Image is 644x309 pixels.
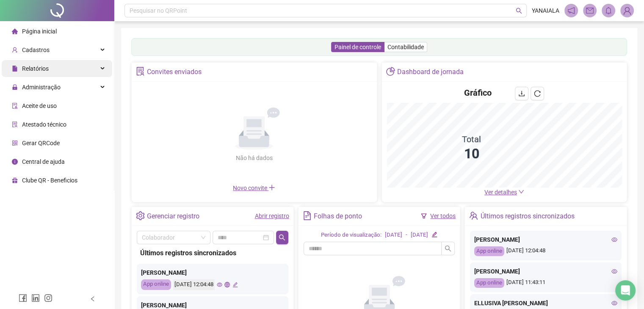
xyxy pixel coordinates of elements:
[321,231,381,240] div: Período de visualização:
[22,84,61,91] span: Administração
[90,296,96,302] span: left
[22,121,66,128] span: Atestado técnico
[445,245,451,252] span: search
[397,65,464,79] div: Dashboard de jornada
[255,212,289,219] a: Abrir registro
[22,65,49,72] span: Relatórios
[233,185,275,191] span: Novo convite
[474,246,617,256] div: [DATE] 12:04:48
[141,279,171,290] div: App online
[386,67,395,76] span: pie-chart
[586,7,594,14] span: mail
[481,209,575,223] div: Últimos registros sincronizados
[12,66,18,72] span: file
[385,231,402,240] div: [DATE]
[469,211,478,220] span: team
[314,209,362,223] div: Folhas de ponto
[22,140,60,146] span: Gerar QRCode
[532,6,559,15] span: YANAIALA
[518,189,524,195] span: down
[19,294,27,302] span: facebook
[12,103,18,109] span: audit
[406,231,407,240] div: -
[474,278,617,288] div: [DATE] 11:43:11
[474,267,617,276] div: [PERSON_NAME]
[217,282,222,287] span: eye
[12,121,18,127] span: solution
[215,153,293,163] div: Não há dados
[140,248,285,258] div: Últimos registros sincronizados
[22,177,77,184] span: Clube QR - Beneficios
[534,90,541,97] span: reload
[411,231,428,240] div: [DATE]
[12,177,18,183] span: gift
[147,65,202,79] div: Convites enviados
[22,102,57,109] span: Aceite de uso
[173,279,215,290] div: [DATE] 12:04:48
[621,4,633,17] img: 90076
[31,294,40,302] span: linkedin
[224,282,230,287] span: global
[516,8,522,14] span: search
[484,189,517,196] span: Ver detalhes
[474,298,617,308] div: ELLUSIVA [PERSON_NAME]
[22,47,50,53] span: Cadastros
[303,211,312,220] span: file-text
[474,235,617,244] div: [PERSON_NAME]
[136,211,145,220] span: setting
[430,212,456,219] a: Ver todos
[431,232,437,237] span: edit
[611,237,617,243] span: eye
[611,268,617,274] span: eye
[611,300,617,306] span: eye
[615,280,636,301] div: Open Intercom Messenger
[147,209,199,223] div: Gerenciar registro
[44,294,53,302] span: instagram
[464,87,492,99] h4: Gráfico
[605,7,612,14] span: bell
[268,184,275,191] span: plus
[518,90,525,97] span: download
[12,140,18,146] span: qrcode
[567,7,575,14] span: notification
[474,246,504,256] div: App online
[12,28,18,34] span: home
[421,213,427,219] span: filter
[141,268,284,277] div: [PERSON_NAME]
[387,44,424,50] span: Contabilidade
[12,84,18,90] span: lock
[12,47,18,53] span: user-add
[136,67,145,76] span: solution
[474,278,504,288] div: App online
[232,282,238,287] span: edit
[279,234,285,241] span: search
[12,159,18,165] span: info-circle
[22,158,65,165] span: Central de ajuda
[22,28,57,35] span: Página inicial
[484,189,524,196] a: Ver detalhes down
[334,44,381,50] span: Painel de controle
